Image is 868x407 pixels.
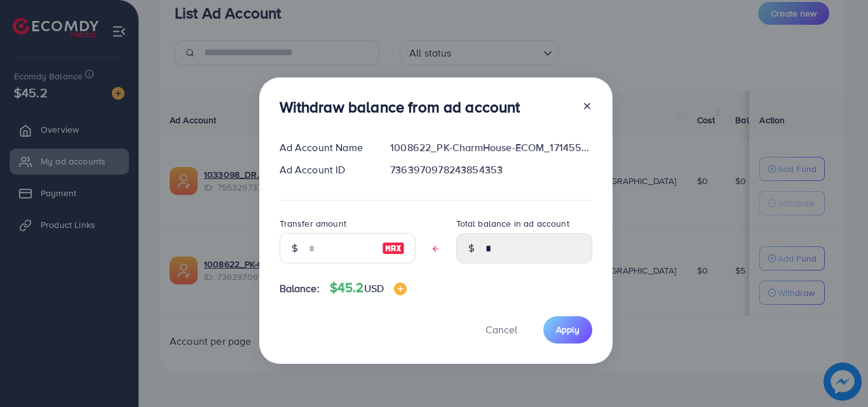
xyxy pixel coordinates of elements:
[382,241,405,256] img: image
[394,283,407,295] img: image
[380,140,602,155] div: 1008622_PK-CharmHouse-ECOM_1714558131475
[280,281,320,296] span: Balance:
[543,316,592,344] button: Apply
[269,163,381,177] div: Ad Account ID
[280,217,346,230] label: Transfer amount
[485,323,517,337] span: Cancel
[269,140,381,155] div: Ad Account Name
[456,217,569,230] label: Total balance in ad account
[280,98,520,116] h3: Withdraw balance from ad account
[364,281,384,295] span: USD
[556,323,580,336] span: Apply
[470,316,533,344] button: Cancel
[330,280,407,296] h4: $45.2
[380,163,602,177] div: 7363970978243854353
